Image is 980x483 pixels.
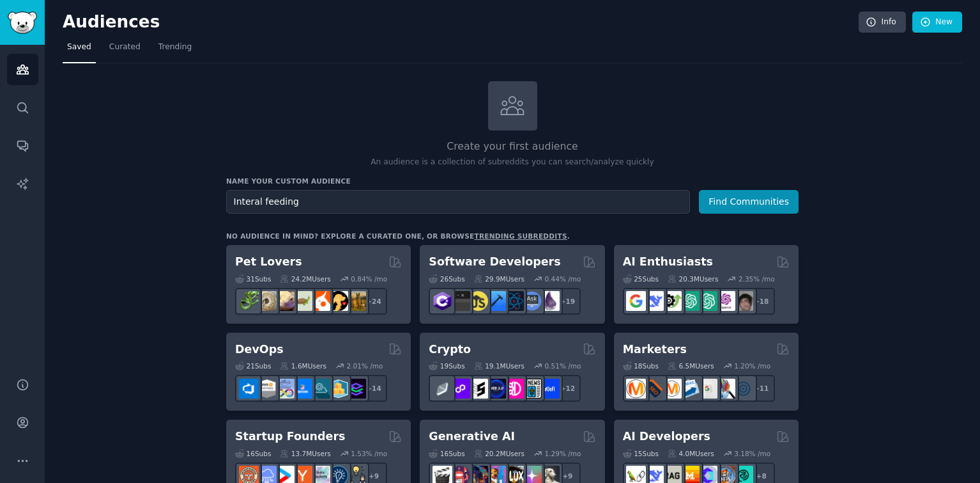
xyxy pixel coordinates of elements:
[235,361,271,370] div: 21 Sub s
[239,291,259,311] img: herpetology
[280,274,330,283] div: 24.2M Users
[474,274,524,283] div: 29.9M Users
[105,37,145,63] a: Curated
[623,342,687,358] h2: Marketers
[554,288,581,315] div: + 19
[346,291,366,311] img: dogbreed
[504,291,524,311] img: reactnative
[67,42,91,53] span: Saved
[626,379,646,399] img: content_marketing
[429,361,464,370] div: 19 Sub s
[734,361,770,370] div: 1.20 % /mo
[226,190,690,214] input: Pick a short name, like "Digital Marketers" or "Movie-Goers"
[748,375,775,402] div: + 11
[644,379,664,399] img: bigseo
[154,37,196,63] a: Trending
[275,379,295,399] img: Docker_DevOps
[522,379,542,399] img: CryptoNews
[351,274,387,283] div: 0.84 % /mo
[716,291,735,311] img: OpenAIDev
[540,291,560,311] img: elixir
[429,429,515,445] h2: Generative AI
[235,342,284,358] h2: DevOps
[235,449,271,458] div: 16 Sub s
[328,291,348,311] img: PetAdvice
[429,274,464,283] div: 26 Sub s
[310,379,330,399] img: platformengineering
[158,42,192,53] span: Trending
[235,274,271,283] div: 31 Sub s
[280,449,330,458] div: 13.7M Users
[63,12,859,33] h2: Audiences
[668,361,714,370] div: 6.5M Users
[733,291,753,311] img: ArtificalIntelligence
[346,379,366,399] img: PlatformEngineers
[623,361,659,370] div: 18 Sub s
[239,379,259,399] img: azuredevops
[293,291,312,311] img: turtle
[680,291,700,311] img: chatgpt_promptDesign
[739,274,775,283] div: 2.35 % /mo
[275,291,295,311] img: leopardgeckos
[912,12,962,33] a: New
[293,379,312,399] img: DevOpsLinks
[8,12,37,34] img: GummySearch logo
[680,379,700,399] img: Emailmarketing
[662,291,682,311] img: AItoolsCatalog
[474,361,524,370] div: 19.1M Users
[698,291,717,311] img: chatgpt_prompts_
[433,291,452,311] img: csharp
[504,379,524,399] img: defiblockchain
[328,379,348,399] img: aws_cdk
[450,379,470,399] img: 0xPolygon
[623,254,713,270] h2: AI Enthusiasts
[545,361,581,370] div: 0.51 % /mo
[450,291,470,311] img: software
[468,291,488,311] img: learnjavascript
[540,379,560,399] img: defi_
[623,274,659,283] div: 25 Sub s
[699,190,799,214] button: Find Communities
[226,157,799,168] p: An audience is a collection of subreddits you can search/analyze quickly
[468,379,488,399] img: ethstaker
[623,429,710,445] h2: AI Developers
[748,288,775,315] div: + 18
[429,449,464,458] div: 16 Sub s
[626,291,646,311] img: GoogleGeminiAI
[226,139,799,155] h2: Create your first audience
[733,379,753,399] img: OnlineMarketing
[360,375,387,402] div: + 14
[257,379,277,399] img: AWS_Certified_Experts
[522,291,542,311] img: AskComputerScience
[668,274,718,283] div: 20.3M Users
[644,291,664,311] img: DeepSeek
[310,291,330,311] img: cockatiel
[545,274,581,283] div: 0.44 % /mo
[433,379,452,399] img: ethfinance
[662,379,682,399] img: AskMarketing
[429,342,471,358] h2: Crypto
[668,449,714,458] div: 4.0M Users
[257,291,277,311] img: ballpython
[859,12,906,33] a: Info
[226,232,570,241] div: No audience in mind? Explore a curated one, or browse .
[486,291,506,311] img: iOSProgramming
[734,449,770,458] div: 3.18 % /mo
[226,177,799,186] h3: Name your custom audience
[716,379,735,399] img: MarketingResearch
[474,449,524,458] div: 20.2M Users
[109,42,141,53] span: Curated
[351,449,387,458] div: 1.53 % /mo
[235,429,345,445] h2: Startup Founders
[429,254,560,270] h2: Software Developers
[347,361,383,370] div: 2.01 % /mo
[554,375,581,402] div: + 12
[360,288,387,315] div: + 24
[280,361,326,370] div: 1.6M Users
[63,37,96,63] a: Saved
[486,379,506,399] img: web3
[545,449,581,458] div: 1.29 % /mo
[698,379,717,399] img: googleads
[235,254,302,270] h2: Pet Lovers
[623,449,659,458] div: 15 Sub s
